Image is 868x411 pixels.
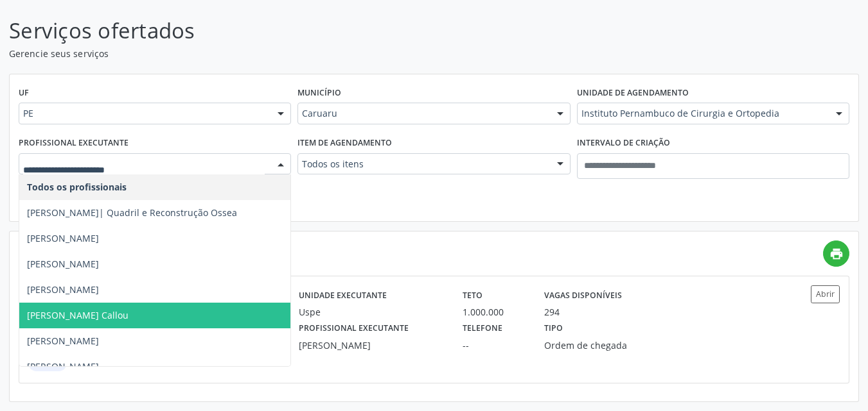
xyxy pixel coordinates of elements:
[544,285,622,305] label: Vagas disponíveis
[9,47,604,60] p: Gerencie seus serviços
[577,83,689,103] label: Unidade de agendamento
[829,247,844,261] i: print
[27,335,99,347] span: [PERSON_NAME]
[302,158,544,171] span: Todos os itens
[297,83,341,103] label: Município
[463,305,526,319] div: 1.000.000
[299,339,445,352] div: [PERSON_NAME]
[23,107,265,120] span: PE
[302,107,544,120] span: Caruaru
[299,319,409,339] label: Profissional executante
[27,309,128,321] span: [PERSON_NAME] Callou
[811,285,840,303] button: Abrir
[463,339,526,352] div: --
[544,305,560,319] div: 294
[27,206,237,219] span: [PERSON_NAME]| Quadril e Reconstrução Ossea
[297,133,392,153] label: Item de agendamento
[577,133,670,153] label: Intervalo de criação
[9,15,604,47] p: Serviços ofertados
[27,232,99,244] span: [PERSON_NAME]
[19,83,29,103] label: UF
[19,133,128,153] label: Profissional executante
[299,305,445,319] div: Uspe
[27,258,99,270] span: [PERSON_NAME]
[544,339,649,352] div: Ordem de chegada
[581,107,823,120] span: Instituto Pernambuco de Cirurgia e Ortopedia
[823,240,849,267] a: print
[27,181,127,193] span: Todos os profissionais
[463,285,483,305] label: Teto
[544,319,563,339] label: Tipo
[27,360,99,373] span: [PERSON_NAME]
[299,285,387,305] label: Unidade executante
[463,319,502,339] label: Telefone
[27,283,99,296] span: [PERSON_NAME]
